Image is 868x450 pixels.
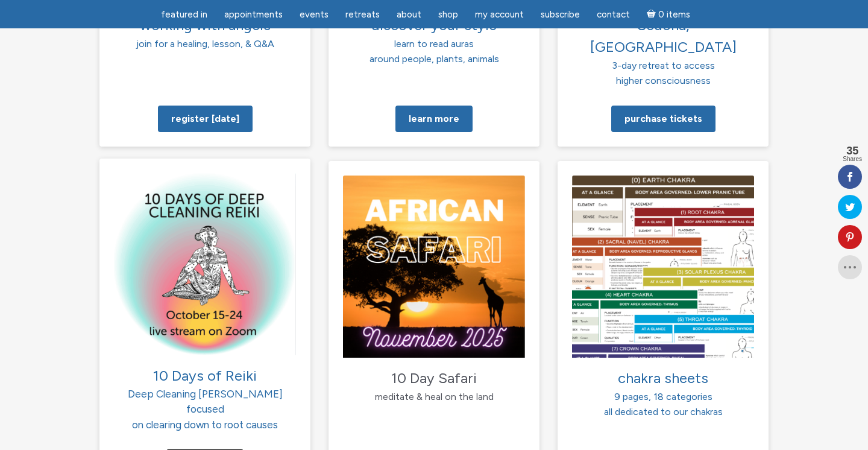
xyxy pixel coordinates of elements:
a: Events [292,3,336,27]
a: About [389,3,429,27]
i: Cart [647,9,658,20]
a: featured in [154,3,215,27]
span: around people, plants, animals [370,53,499,65]
span: Contact [597,9,630,20]
span: About [397,9,421,20]
a: My Account [468,3,531,27]
span: Subscribe [541,9,580,20]
span: featured in [161,9,207,20]
a: Cart0 items [640,2,697,27]
span: Shop [438,9,458,20]
span: on clearing down to root causes [132,418,278,430]
a: Contact [590,3,637,27]
span: 10 Day Safari [391,369,477,387]
span: My Account [475,9,524,20]
span: Deep Cleaning [PERSON_NAME] focused [128,370,283,415]
span: Shares [843,156,862,162]
span: 10 Days of Reiki [153,366,257,384]
span: meditate & heal on the land [375,391,494,402]
span: all dedicated to our chakras [604,406,723,417]
a: Learn more [395,106,473,132]
span: Retreats [345,9,380,20]
span: 35 [843,145,862,156]
a: Purchase tickets [611,106,715,132]
span: join for a healing, lesson, & Q&A [136,38,274,49]
a: Register [DATE] [158,106,253,132]
span: Appointments [224,9,283,20]
span: learn to read auras [394,38,474,49]
span: chakra sheets [618,369,708,387]
a: Appointments [217,3,290,27]
span: 3-day retreat to access [612,60,715,71]
span: higher consciousness [616,75,711,86]
span: 0 items [658,10,690,19]
span: Events [300,9,329,20]
span: 9 pages, 18 categories [614,391,712,402]
a: Shop [431,3,465,27]
a: Subscribe [533,3,587,27]
a: Retreats [338,3,387,27]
